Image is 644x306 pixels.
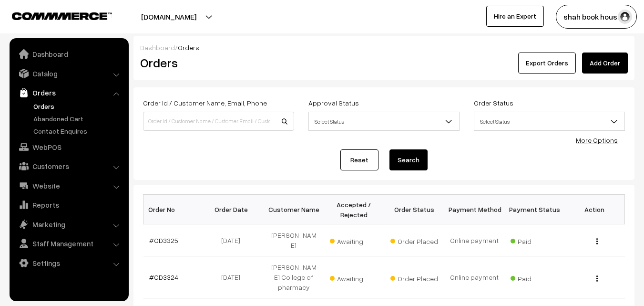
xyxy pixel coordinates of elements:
[140,42,628,53] div: /
[12,65,125,82] a: Catalog
[340,149,378,170] a: Reset
[511,271,558,284] span: Paid
[140,55,293,70] h2: Orders
[596,275,598,282] img: Menu
[324,195,384,224] th: Accepted / Rejected
[12,235,125,252] a: Staff Management
[108,5,230,29] button: [DOMAIN_NAME]
[12,177,125,194] a: Website
[12,10,95,21] a: COMMMERCE
[390,234,438,246] span: Order Placed
[264,224,324,256] td: [PERSON_NAME]
[486,6,544,27] a: Hire an Expert
[12,12,112,20] img: COMMMERCE
[596,238,598,244] img: Menu
[564,195,624,224] th: Action
[330,234,378,246] span: Awaiting
[389,149,428,170] button: Search
[149,236,178,244] a: #OD3325
[582,53,628,74] a: Add Order
[264,195,324,224] th: Customer Name
[149,273,178,281] a: #OD3324
[31,101,125,111] a: Orders
[143,195,204,224] th: Order No
[511,234,558,246] span: Paid
[12,158,125,175] a: Customers
[474,113,624,130] span: Select Status
[143,98,267,108] label: Order Id / Customer Name, Email, Phone
[143,112,294,131] input: Order Id / Customer Name / Customer Email / Customer Phone
[309,113,459,130] span: Select Status
[576,136,618,144] a: More Options
[264,256,324,298] td: [PERSON_NAME] College of pharmacy
[518,53,576,74] button: Export Orders
[12,216,125,233] a: Marketing
[204,195,264,224] th: Order Date
[390,271,438,284] span: Order Placed
[474,98,513,108] label: Order Status
[444,224,504,256] td: Online payment
[330,271,378,284] span: Awaiting
[12,84,125,101] a: Orders
[474,112,625,131] span: Select Status
[31,126,125,136] a: Contact Enquires
[12,138,125,156] a: WebPOS
[12,254,125,272] a: Settings
[178,43,199,52] span: Orders
[204,256,264,298] td: [DATE]
[31,114,125,124] a: Abandoned Cart
[12,196,125,213] a: Reports
[384,195,444,224] th: Order Status
[504,195,564,224] th: Payment Status
[204,224,264,256] td: [DATE]
[444,256,504,298] td: Online payment
[618,10,632,24] img: user
[12,45,125,63] a: Dashboard
[140,43,175,52] a: Dashboard
[556,5,637,29] button: shah book hous…
[308,112,460,131] span: Select Status
[308,98,359,108] label: Approval Status
[444,195,504,224] th: Payment Method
